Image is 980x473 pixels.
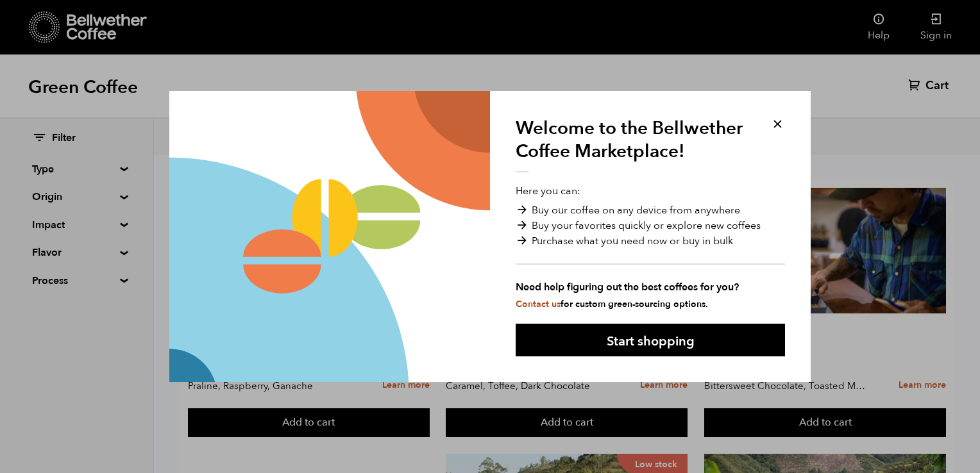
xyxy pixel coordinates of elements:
[516,218,785,233] li: Buy your favorites quickly or explore new coffees
[516,203,785,218] li: Buy our coffee on any device from anywhere
[516,324,785,356] button: Start shopping
[516,117,753,173] h1: Welcome to the Bellwether Coffee Marketplace!
[516,298,561,310] a: Contact us
[516,183,785,310] p: Here you can:
[516,233,785,249] li: Purchase what you need now or buy in bulk
[516,298,708,310] small: for custom green-sourcing options.
[516,279,785,295] strong: Need help figuring out the best coffees for you?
